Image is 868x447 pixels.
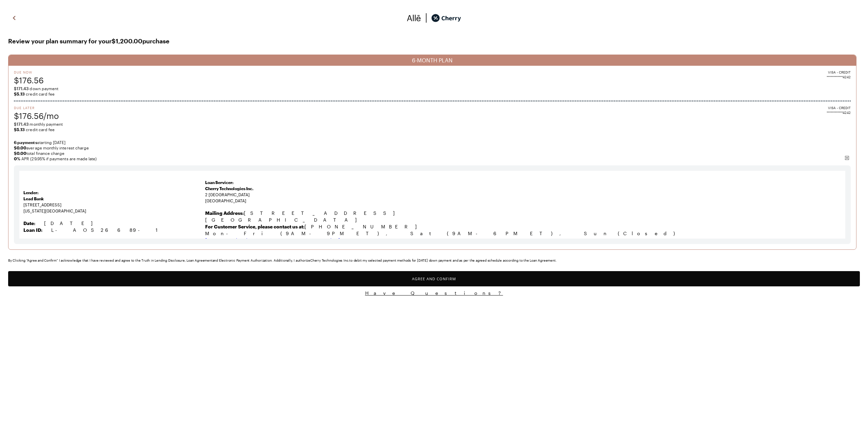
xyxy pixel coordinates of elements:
span: credit card fee [14,127,851,132]
span: [DATE] [44,220,99,226]
span: $171.43 [14,86,28,91]
img: svg%3e [844,155,850,161]
strong: 6 payments [14,140,37,145]
img: svg%3e [407,13,421,23]
strong: Lead Bank [23,196,44,201]
span: Due Now [14,70,44,75]
b: 0 % [14,156,20,161]
span: Due Later [14,105,59,110]
span: Cherry Technologies Inc. [205,186,254,191]
td: 2 [GEOGRAPHIC_DATA] [GEOGRAPHIC_DATA] [205,178,841,245]
span: down payment [14,86,851,91]
strong: Loan ID: [23,227,42,233]
b: $5.13 [14,92,25,96]
p: [PHONE_NUMBER] [205,223,841,230]
strong: Date: [23,220,35,226]
span: $176.56/mo [14,110,59,121]
span: average monthly interest charge [14,145,851,150]
button: Have Questions? [8,290,860,296]
button: Agree and Confirm [8,271,860,286]
strong: $0.00 [14,145,26,150]
p: [STREET_ADDRESS] [GEOGRAPHIC_DATA] [205,210,841,223]
div: 6-MONTH PLAN [8,55,856,66]
span: VISA - CREDIT [828,105,851,110]
span: monthly payment [14,121,851,127]
span: $171.43 [14,122,28,126]
span: starting [DATE] [14,140,851,145]
p: Mon-Fri (9AM-9PM ET), Sat (9AM-6PM ET), Sun (Closed) [205,230,841,237]
strong: $0.00 [14,151,26,156]
span: VISA - CREDIT [828,70,851,75]
span: $176.56 [14,75,44,86]
td: [STREET_ADDRESS] [US_STATE][GEOGRAPHIC_DATA] [23,178,205,245]
span: L-AOS26689-1 [51,227,160,233]
img: svg%3e [10,13,18,23]
b: Mailing Address: [205,210,244,216]
div: By Clicking "Agree and Confirm" I acknowledge that I have reviewed and agree to the Truth in Lend... [8,258,860,263]
b: For Customer Service, please contact us at: [205,224,304,229]
span: credit card fee [14,91,851,97]
span: total finance charge [14,150,851,156]
b: $5.13 [14,127,25,132]
img: cherry_black_logo-DrOE_MJI.svg [431,13,461,23]
strong: Loan Servicer: [205,180,234,185]
img: svg%3e [421,13,431,23]
span: Review your plan summary for your $1,200.00 purchase [8,36,860,46]
strong: Lender: [23,190,39,195]
span: APR (29.95% if payments are made late) [14,156,851,161]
